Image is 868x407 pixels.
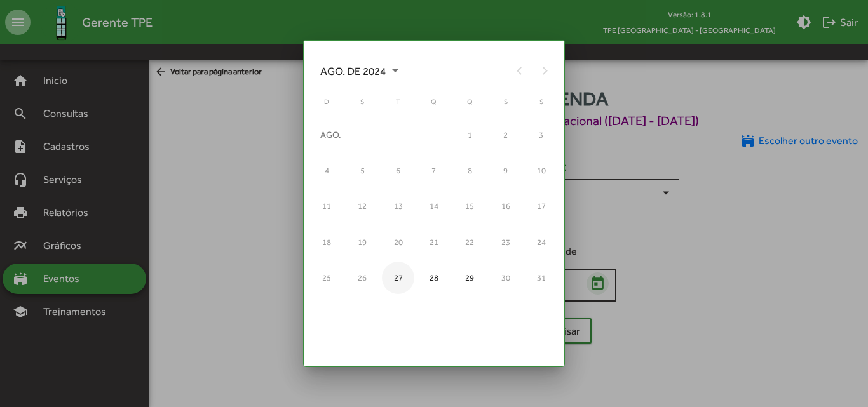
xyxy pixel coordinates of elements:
td: 22 de agosto de 2024 [452,224,487,260]
div: 16 [489,190,522,222]
td: 16 de agosto de 2024 [487,189,523,224]
td: AGO. [309,117,452,152]
td: 27 de agosto de 2024 [381,260,416,295]
div: 15 [454,190,486,222]
div: 9 [489,154,522,187]
td: 11 de agosto de 2024 [309,189,344,224]
td: 2 de agosto de 2024 [487,117,523,152]
td: 26 de agosto de 2024 [344,260,380,295]
div: 27 [382,262,414,294]
th: quarta-feira [416,97,452,112]
div: 12 [346,190,379,222]
div: 1 [454,119,486,151]
span: AGO. DE 2024 [320,60,398,83]
th: sexta-feira [487,97,523,112]
div: 26 [346,262,379,294]
td: 21 de agosto de 2024 [416,224,452,260]
div: 23 [489,226,522,258]
td: 3 de agosto de 2024 [524,117,559,152]
td: 20 de agosto de 2024 [381,224,416,260]
div: 10 [526,154,558,187]
td: 1 de agosto de 2024 [452,117,487,152]
td: 5 de agosto de 2024 [344,152,380,188]
td: 23 de agosto de 2024 [487,224,523,260]
div: 11 [311,190,343,222]
td: 10 de agosto de 2024 [524,152,559,188]
div: 18 [311,226,343,258]
div: 4 [311,154,343,187]
div: 8 [454,154,486,187]
div: 6 [382,154,414,187]
td: 6 de agosto de 2024 [381,152,416,188]
button: Choose month and year [310,58,409,84]
td: 15 de agosto de 2024 [452,189,487,224]
div: 30 [489,262,522,294]
td: 17 de agosto de 2024 [524,189,559,224]
div: 19 [346,226,379,258]
td: 4 de agosto de 2024 [309,152,344,188]
td: 19 de agosto de 2024 [344,224,380,260]
td: 24 de agosto de 2024 [524,224,559,260]
th: quinta-feira [452,97,487,112]
th: segunda-feira [344,97,380,112]
div: 24 [526,226,558,258]
th: terça-feira [381,97,416,112]
td: 13 de agosto de 2024 [381,189,416,224]
td: 9 de agosto de 2024 [487,152,523,188]
div: 28 [418,262,451,294]
td: 31 de agosto de 2024 [524,260,559,295]
div: 7 [418,154,451,187]
th: sábado [524,97,559,112]
td: 8 de agosto de 2024 [452,152,487,188]
div: 20 [382,226,414,258]
td: 14 de agosto de 2024 [416,189,452,224]
td: 18 de agosto de 2024 [309,224,344,260]
td: 7 de agosto de 2024 [416,152,452,188]
div: 21 [418,226,451,258]
td: 29 de agosto de 2024 [452,260,487,295]
div: 25 [311,262,343,294]
div: 3 [526,119,558,151]
td: 25 de agosto de 2024 [309,260,344,295]
div: 14 [418,190,451,222]
td: 30 de agosto de 2024 [487,260,523,295]
div: 13 [382,190,414,222]
th: domingo [309,97,344,112]
div: 2 [489,119,522,151]
div: 22 [454,226,486,258]
td: 28 de agosto de 2024 [416,260,452,295]
div: 5 [346,154,379,187]
div: 29 [454,262,486,294]
td: 12 de agosto de 2024 [344,189,380,224]
div: 31 [526,262,558,294]
div: 17 [526,190,558,222]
